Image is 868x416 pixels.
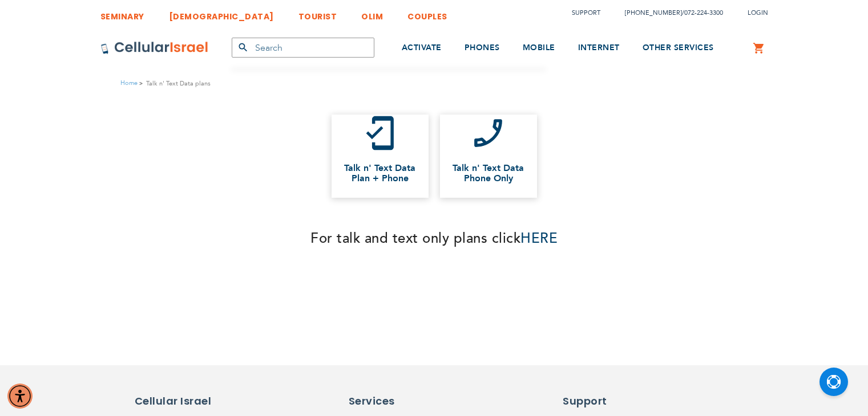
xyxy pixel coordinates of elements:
a: mobile_friendly Talk n' Text Data Plan + Phone [332,115,429,198]
span: ACTIVATE [402,42,442,53]
a: [PHONE_NUMBER] [625,9,682,17]
a: INTERNET [578,27,620,70]
img: Cellular Israel Logo [100,41,209,55]
h6: Services [349,394,446,409]
a: OTHER SERVICES [643,27,714,70]
h6: Support [563,394,631,409]
a: 072-224-3300 [684,9,723,17]
i: mobile_friendly [361,115,398,152]
a: Support [572,9,600,17]
a: ACTIVATE [402,27,442,70]
a: TOURIST [298,3,337,24]
span: Login [748,9,768,17]
span: OTHER SERVICES [643,42,714,53]
a: SEMINARY [100,3,144,24]
a: [DEMOGRAPHIC_DATA] [169,3,274,24]
strong: Talk n' Text Data plans [146,78,211,89]
input: Search [232,38,374,58]
div: Accessibility Menu [7,384,33,409]
a: OLIM [361,3,383,24]
i: phone_enabled [470,115,507,152]
a: PHONES [465,27,500,70]
a: Home [120,79,138,87]
a: HERE [520,229,558,248]
span: MOBILE [523,42,555,53]
a: MOBILE [523,27,555,70]
h3: For talk and text only plans click [9,229,859,248]
span: Talk n' Text Data Plan + Phone [343,163,417,183]
span: INTERNET [578,42,620,53]
span: PHONES [465,42,500,53]
span: Talk n' Text Data Phone Only [451,163,526,183]
h6: Cellular Israel [135,394,232,409]
a: phone_enabled Talk n' Text Data Phone Only [440,115,537,198]
li: / [613,5,723,21]
a: COUPLES [407,3,447,24]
